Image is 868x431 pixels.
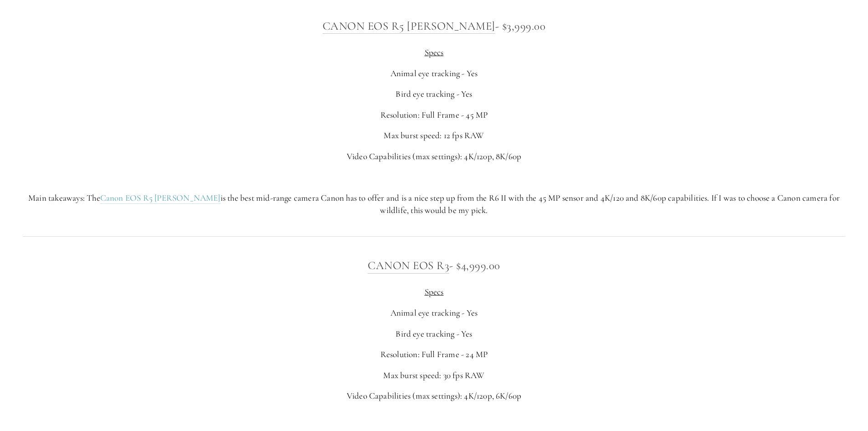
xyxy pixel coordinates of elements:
[23,88,845,100] p: Bird eye tracking - Yes
[425,47,444,57] span: Specs
[23,348,845,361] p: Resolution: Full Frame - 24 MP
[23,68,845,80] p: Animal eye tracking - Yes
[23,369,845,382] p: Max burst speed: 30 fps RAW
[425,286,444,297] span: Specs
[368,259,449,273] a: Canon EOS R3
[323,19,495,34] a: Canon EOS R5 [PERSON_NAME]
[23,192,845,216] p: Main takeaways: The is the best mid-range camera Canon has to offer and is a nice step up from th...
[23,151,845,163] p: Video Capabilities (max settings): 4K/120p, 8K/60p
[100,192,221,204] a: Canon EOS R5 [PERSON_NAME]
[23,307,845,319] p: Animal eye tracking - Yes
[23,17,845,35] h3: - $3,999.00
[23,390,845,402] p: Video Capabilities (max settings): 4K/120p, 6K/60p
[23,328,845,340] p: Bird eye tracking - Yes
[23,130,845,142] p: Max burst speed: 12 fps RAW
[23,109,845,121] p: Resolution: Full Frame - 45 MP
[23,256,845,275] h3: - $4,999.00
